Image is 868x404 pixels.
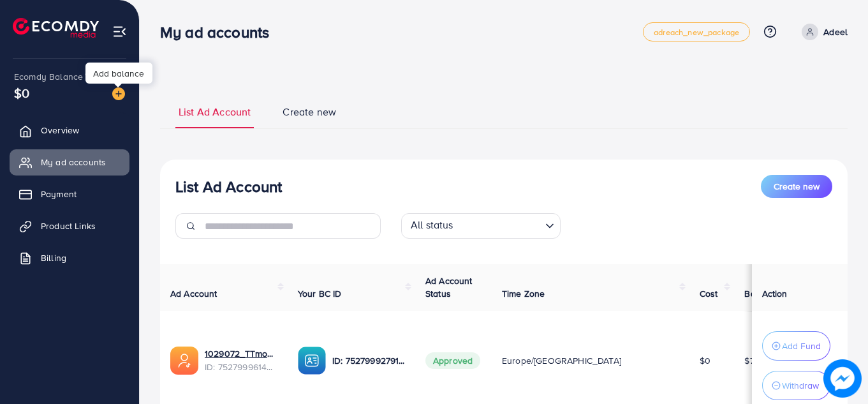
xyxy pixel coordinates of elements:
a: My ad accounts [10,149,129,175]
span: Cost [700,287,718,300]
a: 1029072_TTmonigrow_1752749004212 [205,347,277,360]
span: Ad Account Status [425,274,473,300]
h3: My ad accounts [160,23,279,41]
span: Overview [41,124,79,137]
span: Product Links [41,220,96,232]
span: Time Zone [502,287,545,300]
h3: List Ad Account [175,177,282,196]
span: Ad Account [170,287,217,300]
span: Action [762,287,788,300]
a: Adeel [797,24,848,40]
a: adreach_new_package [643,22,750,41]
img: ic-ba-acc.ded83a64.svg [298,347,326,375]
img: image [112,87,125,100]
span: Create new [283,105,336,119]
img: ic-ads-acc.e4c84228.svg [170,347,198,375]
span: ID: 7527999614847467521 [205,361,277,373]
a: Product Links [10,213,129,239]
a: Overview [10,117,129,143]
span: Payment [41,188,77,200]
button: Create new [761,175,832,198]
p: Withdraw [782,378,819,393]
img: menu [112,24,127,39]
p: Add Fund [782,338,821,354]
a: Billing [10,245,129,271]
span: Your BC ID [298,287,342,300]
button: Withdraw [762,371,830,400]
p: ID: 7527999279103574032 [332,353,405,368]
img: logo [13,18,99,38]
span: Create new [774,180,820,193]
div: <span class='underline'>1029072_TTmonigrow_1752749004212</span></br>7527999614847467521 [205,347,277,373]
div: Add balance [85,63,152,84]
span: Billing [41,251,66,264]
span: $0 [14,84,29,102]
input: Search for option [457,216,540,236]
span: Approved [425,352,480,369]
span: Ecomdy Balance [14,70,83,83]
p: Adeel [823,24,848,40]
img: image [823,359,862,398]
span: adreach_new_package [654,28,739,36]
button: Add Fund [762,331,830,361]
div: Search for option [401,213,561,239]
span: My ad accounts [41,156,106,168]
a: Payment [10,181,129,207]
span: $0 [700,354,710,367]
span: All status [408,215,456,236]
span: Europe/[GEOGRAPHIC_DATA] [502,354,621,367]
span: List Ad Account [179,105,251,119]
